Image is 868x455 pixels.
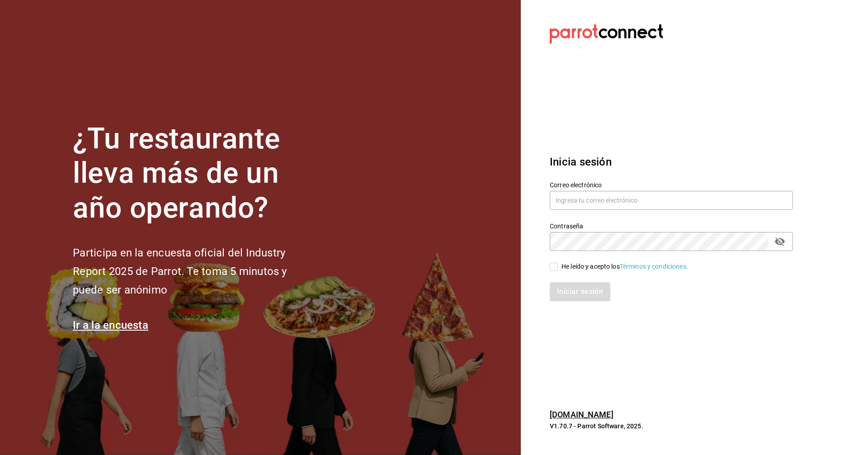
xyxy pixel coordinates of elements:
a: Términos y condiciones. [620,263,688,270]
h1: ¿Tu restaurante lleva más de un año operando? [73,122,317,226]
button: passwordField [772,234,788,249]
input: Ingresa tu correo electrónico [550,191,793,210]
label: Correo electrónico [550,181,793,188]
label: Contraseña [550,223,793,229]
h2: Participa en la encuesta oficial del Industry Report 2025 de Parrot. Te toma 5 minutos y puede se... [73,244,317,299]
a: Ir a la encuesta [73,319,148,332]
h3: Inicia sesión [550,154,793,170]
a: [DOMAIN_NAME] [550,410,613,419]
div: He leído y acepto los [561,262,688,271]
p: V1.70.7 - Parrot Software, 2025. [550,422,793,431]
